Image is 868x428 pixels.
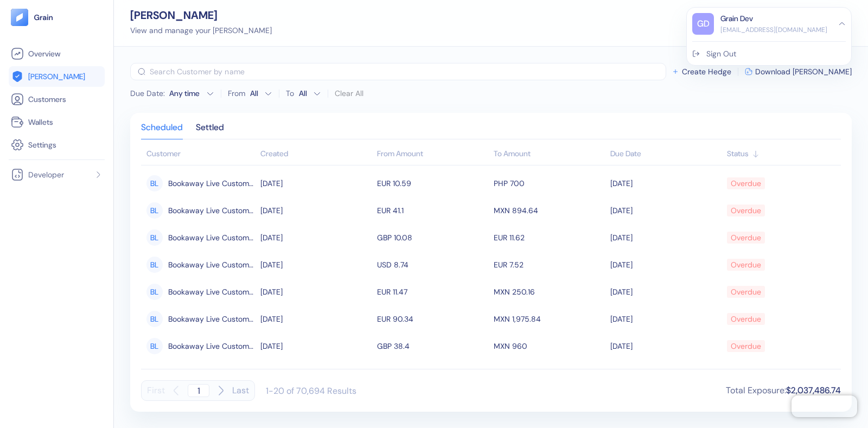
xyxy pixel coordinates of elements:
td: EUR 7.52 [491,251,608,278]
div: BL [146,229,163,246]
span: Due Date : [130,88,165,99]
td: [DATE] [608,251,724,278]
button: Create Hedge [672,68,731,75]
img: logo [34,14,54,21]
td: [DATE] [608,197,724,224]
span: Bookaway Live Customer [168,255,255,274]
div: GD [692,13,714,35]
div: Sort ascending [260,148,372,159]
td: [DATE] [608,224,724,251]
div: Overdue [731,283,761,301]
div: Sort ascending [610,148,722,159]
span: Bookaway Live Customer [168,228,255,247]
span: Wallets [28,117,53,127]
th: From Amount [374,144,491,165]
a: Overview [11,47,103,60]
div: Overdue [731,255,761,274]
span: Bookaway Live Customer [168,337,255,355]
div: Sort ascending [727,148,835,159]
span: Bookaway Live Customer [168,201,255,220]
span: [PERSON_NAME] [28,71,85,82]
td: EUR 227.23 [374,360,491,387]
td: [DATE] [258,278,374,305]
span: Bookaway Live Customer [168,364,255,382]
td: EUR 41.1 [374,197,491,224]
button: Due Date:Any time [130,88,214,99]
td: [DATE] [258,333,374,360]
div: BL [146,175,163,191]
th: To Amount [491,144,608,165]
div: [EMAIL_ADDRESS][DOMAIN_NAME] [720,25,827,35]
td: MXN 1,975.84 [491,305,608,333]
input: Search Customer by name [150,63,666,80]
div: Overdue [731,228,761,247]
td: EUR 10.59 [374,170,491,197]
button: Last [232,380,249,401]
button: Download [PERSON_NAME] [745,68,852,75]
div: Overdue [731,337,761,355]
div: [PERSON_NAME] [130,10,272,21]
span: Bookaway Live Customer [168,310,255,328]
iframe: Chatra live chat [792,395,857,417]
td: EUR 11.47 [374,278,491,305]
td: PHP 700 [491,170,608,197]
div: BL [146,338,163,354]
span: Settings [28,139,56,150]
div: Any time [169,88,202,99]
div: View and manage your [PERSON_NAME] [130,25,272,36]
div: Sign Out [706,48,736,60]
button: To [296,85,321,102]
div: BL [146,284,163,300]
button: First [147,380,165,401]
span: Customers [28,94,66,105]
div: Total Exposure : [726,384,841,397]
td: [DATE] [258,197,374,224]
span: Create Hedge [682,68,731,75]
span: Bookaway Live Customer [168,283,255,301]
td: MXN 250.16 [491,278,608,305]
div: Settled [196,124,224,139]
td: [DATE] [608,278,724,305]
span: Download [PERSON_NAME] [755,68,852,75]
div: BL [146,202,163,219]
td: [DATE] [608,170,724,197]
td: [DATE] [258,305,374,333]
td: MXN 4,954.44 [491,360,608,387]
td: GBP 10.08 [374,224,491,251]
td: GBP 38.4 [374,333,491,360]
td: [DATE] [258,224,374,251]
span: Bookaway Live Customer [168,174,255,193]
div: Overdue [731,364,761,382]
td: MXN 894.64 [491,197,608,224]
div: BL [146,257,163,273]
div: 1-20 of 70,694 Results [266,385,356,397]
a: Wallets [11,116,103,129]
a: [PERSON_NAME] [11,70,103,83]
td: [DATE] [258,251,374,278]
span: Developer [28,169,64,180]
span: Overview [28,48,60,59]
td: [DATE] [258,170,374,197]
th: Customer [141,144,258,165]
div: BL [146,311,163,327]
td: EUR 90.34 [374,305,491,333]
div: Overdue [731,174,761,193]
td: USD 8.74 [374,251,491,278]
td: [DATE] [608,360,724,387]
td: [DATE] [608,305,724,333]
td: MXN 960 [491,333,608,360]
img: logo-tablet-V2.svg [11,9,28,26]
a: Settings [11,138,103,151]
div: Grain Dev [720,13,753,24]
label: To [286,90,294,97]
label: From [228,90,245,97]
td: [DATE] [608,333,724,360]
button: From [247,85,272,102]
a: Customers [11,93,103,106]
div: Scheduled [141,124,183,139]
td: [DATE] [258,360,374,387]
td: EUR 11.62 [491,224,608,251]
span: $2,037,486.74 [786,385,841,396]
div: Overdue [731,310,761,328]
